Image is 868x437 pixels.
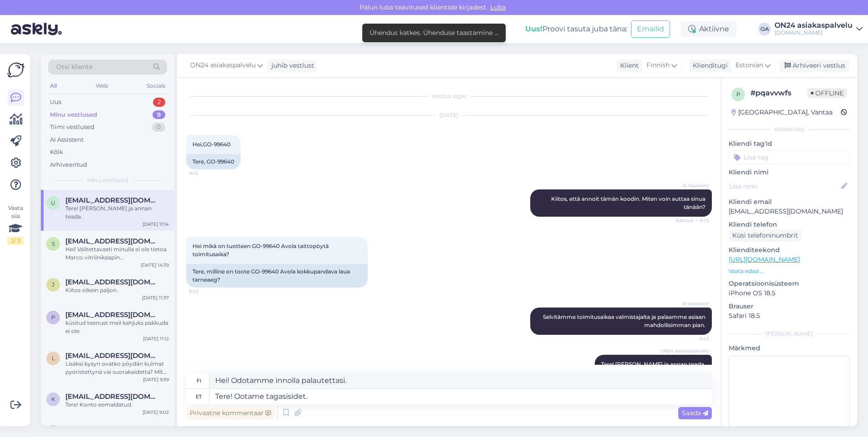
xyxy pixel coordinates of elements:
[52,240,55,247] span: s
[675,335,709,342] span: 9:43
[48,80,59,92] div: All
[525,25,542,33] b: Uus!
[488,3,508,11] span: Luba
[65,360,169,376] div: Lisäksi kysyn ovatko pöydän kulmat pyöristettynä vai suorakaidetta? Mitä pöytä maksaisi minulle. ...
[758,23,771,35] div: OA
[189,288,223,295] span: 9:43
[65,392,160,401] span: katja.palvalin@gmail.com
[197,373,201,388] div: fi
[65,286,169,294] div: Kiitos oikein paljon.
[186,111,712,119] div: [DATE]
[774,22,863,36] a: ON24 asiakaspalvelu[DOMAIN_NAME]
[196,389,202,404] div: et
[65,237,160,245] span: s.myllarinen@gmail.com
[543,313,707,328] span: Selvitämme toimitusaikaa valmistajalta ja palaamme asiaan mahdollisimman pian.
[735,60,763,70] span: Estonian
[729,181,839,191] input: Lisa nimi
[551,195,707,210] span: Kiitos, että annoit tämän koodin. Miten voin auttaa sinua tänään?
[141,262,169,268] div: [DATE] 14:39
[689,61,728,70] div: Klienditugi
[370,28,498,38] div: Ühendus katkes. Ühenduse taastamine ...
[268,61,314,70] div: juhib vestlust
[65,278,160,286] span: jani@salmensuo.fi
[682,409,708,417] span: Saada
[729,279,850,288] p: Operatsioonisüsteem
[210,389,712,404] textarea: Tere! Ootame tagasisidet.
[65,311,160,319] span: pipsalai1@gmail.com
[675,300,709,307] span: AI Assistent
[729,220,850,229] p: Kliendi telefon
[52,281,54,288] span: j
[736,91,740,98] span: p
[729,311,850,321] p: Safari 18.5
[525,24,627,35] div: Proovi tasuta juba täna:
[601,361,705,367] span: Tere! [PERSON_NAME] ja annan teada.
[65,204,169,221] div: Tere! [PERSON_NAME] ja annan teada.
[190,60,256,70] span: ON24 asiakaspalvelu
[675,217,709,224] span: Nähtud ✓ 9:43
[51,314,55,321] span: p
[681,21,736,37] div: Aktiivne
[65,245,169,262] div: Hei! Valitettavasti minulla ei ole tietoa Marco-vitriinikaapin peilikuvakokoonpanon tai ylösalais...
[729,255,800,263] a: [URL][DOMAIN_NAME]
[774,22,853,29] div: ON24 asiakaspalvelu
[145,80,167,92] div: Socials
[192,243,330,258] span: Hei mikä on tuotteen GO-99640 Avola taittopöytä toimitusaika?
[186,264,368,288] div: Tere, milline on toote GO-99640 Avola kokkupandava laua tarneaeg?
[7,237,24,245] div: 2 / 3
[661,348,709,354] span: ON24 asiakaspalvelu
[729,288,850,298] p: iPhone OS 18.5
[51,199,55,206] span: u
[153,110,165,119] div: 9
[186,92,712,100] div: Vestlus algas
[51,396,55,402] span: k
[729,150,850,164] input: Lisa tag
[152,123,165,132] div: 0
[779,60,849,72] div: Arhiveeri vestlus
[142,294,169,301] div: [DATE] 11:37
[50,160,87,169] div: Arhiveeritud
[50,110,97,119] div: Minu vestlused
[646,60,670,70] span: Finnish
[729,207,850,216] p: [EMAIL_ADDRESS][DOMAIN_NAME]
[50,123,94,132] div: Tiimi vestlused
[87,176,128,184] span: Minu vestlused
[729,197,850,207] p: Kliendi email
[729,302,850,311] p: Brauser
[729,330,850,338] div: [PERSON_NAME]
[7,61,25,79] img: Askly Logo
[731,108,833,117] div: [GEOGRAPHIC_DATA], Vantaa
[729,267,850,275] p: Vaata edasi ...
[631,20,670,38] button: Emailid
[143,221,169,228] div: [DATE] 11:14
[675,182,709,189] span: AI Assistent
[65,196,160,204] span: utriame@icloud.com
[729,343,850,353] p: Märkmed
[729,125,850,134] div: Kliendi info
[7,204,24,245] div: Vaata siia
[186,154,241,169] div: Tere, GO-99640
[50,148,63,157] div: Kõik
[750,88,807,99] div: # pqavvwfs
[774,29,853,36] div: [DOMAIN_NAME]
[186,407,275,419] div: Privaatne kommentaar
[729,139,850,149] p: Kliendi tag'id
[192,141,231,148] span: Hei,GO-99640
[143,376,169,383] div: [DATE] 9:39
[65,425,160,433] span: antti.herronen@hotmail.com
[65,352,160,360] span: lehtinen.merja@gmail.com
[189,170,223,177] span: 9:43
[56,62,93,72] span: Otsi kliente
[50,135,84,144] div: AI Assistent
[94,80,110,92] div: Web
[729,168,850,177] p: Kliendi nimi
[807,88,847,98] span: Offline
[65,319,169,335] div: küsitud teenust meil kahjuks pakkuda ei ole.
[153,98,165,107] div: 2
[65,401,169,409] div: Tere! Konto eemaldatud.
[50,98,61,107] div: Uus
[143,409,169,416] div: [DATE] 9:02
[616,61,639,70] div: Klient
[729,245,850,255] p: Klienditeekond
[52,355,55,362] span: l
